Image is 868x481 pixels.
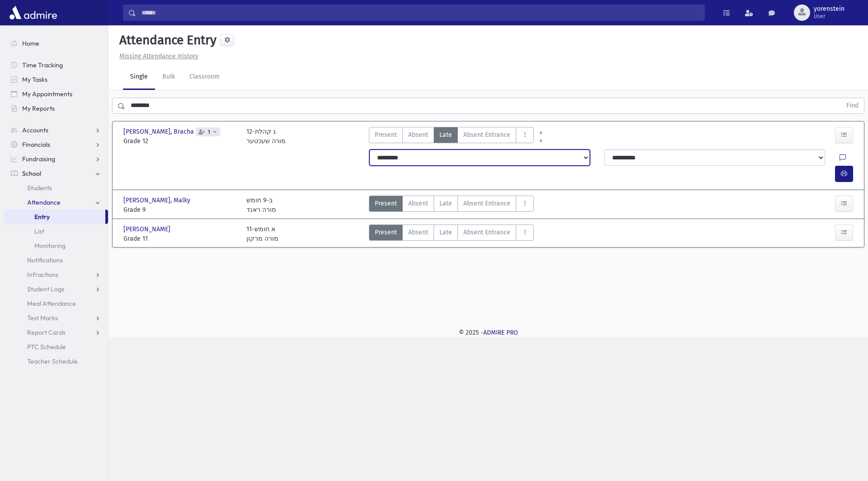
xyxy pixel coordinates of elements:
[22,39,39,47] span: Home
[4,282,108,296] a: Student Logs
[814,13,844,20] span: User
[27,184,52,192] span: Students
[123,136,237,146] span: Grade 12
[22,90,72,98] span: My Appointments
[463,130,510,140] span: Absent Entrance
[206,129,212,135] span: 1
[4,166,108,181] a: School
[439,199,452,208] span: Late
[814,5,844,13] span: yorenstein
[182,65,227,90] a: Classroom
[27,357,78,365] span: Teacher Schedule
[4,137,108,152] a: Financials
[439,228,452,237] span: Late
[4,267,108,282] a: Infractions
[27,198,61,206] span: Attendance
[4,325,108,340] a: Report Cards
[369,196,534,215] div: AttTypes
[22,104,55,112] span: My Reports
[369,127,534,146] div: AttTypes
[4,311,108,325] a: Test Marks
[408,199,428,208] span: Absent
[4,210,105,224] a: Entry
[246,224,278,243] div: 11-א חומש מורה מרקון
[136,5,704,21] input: Search
[375,228,397,237] span: Present
[4,181,108,195] a: Students
[123,328,854,337] div: © 2025 -
[123,196,192,205] span: [PERSON_NAME], Malky
[439,130,452,140] span: Late
[123,65,155,90] a: Single
[369,224,534,243] div: AttTypes
[4,72,108,87] a: My Tasks
[27,328,66,336] span: Report Cards
[4,36,108,51] a: Home
[123,234,237,243] span: Grade 11
[4,195,108,210] a: Attendance
[463,199,510,208] span: Absent Entrance
[123,224,172,234] span: [PERSON_NAME]
[27,256,63,264] span: Notifications
[4,224,108,238] a: List
[4,152,108,166] a: Fundraising
[123,127,196,136] span: [PERSON_NAME], Bracha
[27,285,64,293] span: Student Logs
[408,130,428,140] span: Absent
[27,343,66,351] span: PTC Schedule
[4,123,108,137] a: Accounts
[155,65,182,90] a: Bulk
[4,354,108,369] a: Teacher Schedule
[34,242,66,250] span: Monitoring
[27,271,58,279] span: Infractions
[463,228,510,237] span: Absent Entrance
[119,52,198,60] u: Missing Attendance History
[22,126,48,134] span: Accounts
[22,155,55,163] span: Fundraising
[4,340,108,354] a: PTC Schedule
[483,329,518,336] a: ADMIRE PRO
[27,299,76,308] span: Meal Attendance
[4,58,108,72] a: Time Tracking
[22,169,41,177] span: School
[408,228,428,237] span: Absent
[116,52,198,60] a: Missing Attendance History
[4,101,108,116] a: My Reports
[4,253,108,267] a: Notifications
[34,213,50,221] span: Entry
[22,140,50,149] span: Financials
[4,238,108,253] a: Monitoring
[116,33,217,48] h5: Attendance Entry
[4,87,108,101] a: My Appointments
[27,314,58,322] span: Test Marks
[7,4,59,22] img: AdmirePro
[4,296,108,311] a: Meal Attendance
[375,130,397,140] span: Present
[375,199,397,208] span: Present
[34,227,44,235] span: List
[841,98,864,113] button: Find
[22,75,47,84] span: My Tasks
[22,61,63,69] span: Time Tracking
[123,205,237,215] span: Grade 9
[246,196,276,215] div: ב-9 חומש מורה ראנד
[246,127,286,146] div: 12-ג קהלת מורה שעכטער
